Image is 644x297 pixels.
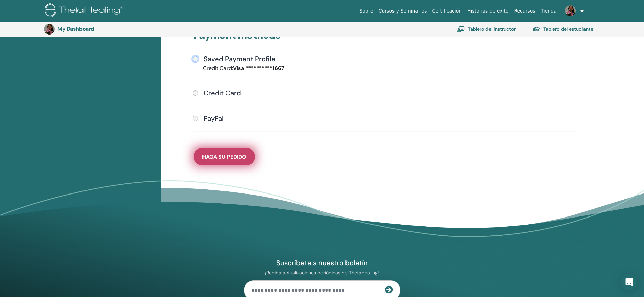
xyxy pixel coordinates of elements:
div: Open Intercom Messenger [621,274,637,290]
h4: Saved Payment Profile [204,55,276,63]
img: default.jpg [44,24,55,35]
img: logo.png [45,3,125,19]
h4: Credit Card [204,89,241,97]
div: Credit Card: [198,64,384,72]
a: Historias de éxito [464,5,511,17]
a: Tienda [538,5,559,17]
button: Haga su pedido [194,148,255,165]
img: default.jpg [565,5,576,16]
h4: PayPal [204,114,224,122]
a: Tablero del estudiante [532,22,593,37]
h4: Suscríbete a nuestro boletín [244,258,400,267]
a: Certificación [429,5,464,17]
p: ¡Reciba actualizaciones periódicas de ThetaHealing! [244,270,400,276]
a: Sobre [357,5,376,17]
a: Tablero del instructor [457,22,516,37]
img: graduation-cap.svg [532,26,541,32]
span: Haga su pedido [202,153,246,160]
img: chalkboard-teacher.svg [457,26,465,32]
h3: My Dashboard [57,26,125,32]
a: Recursos [511,5,538,17]
a: Cursos y Seminarios [376,5,430,17]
